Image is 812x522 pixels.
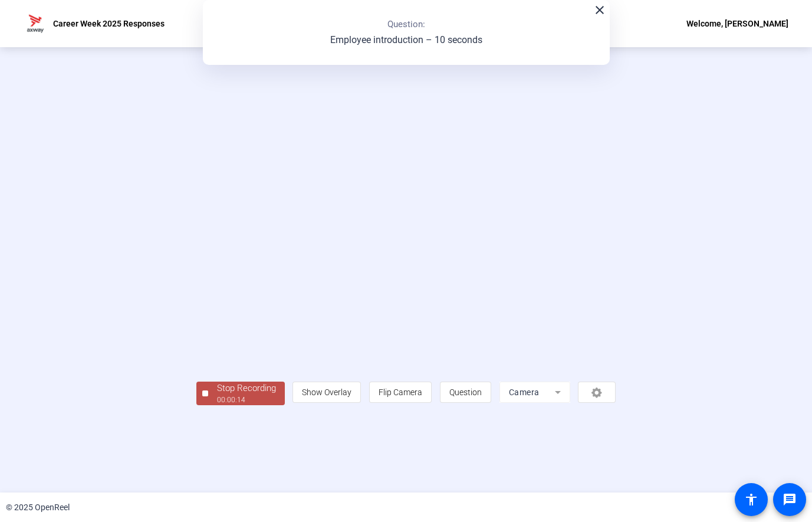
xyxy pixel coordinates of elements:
[292,382,361,403] button: Show Overlay
[449,388,482,397] span: Question
[330,33,482,47] p: Employee introduction – 10 seconds
[53,17,165,31] p: Career Week 2025 Responses
[217,395,276,405] div: 00:00:14
[379,388,422,397] span: Flip Camera
[783,493,797,507] mat-icon: message
[6,501,70,514] div: © 2025 OpenReel
[440,382,491,403] button: Question
[24,12,47,35] img: OpenReel logo
[302,388,351,397] span: Show Overlay
[593,3,607,17] mat-icon: close
[196,382,285,406] button: Stop Recording00:00:14
[686,17,788,31] div: Welcome, [PERSON_NAME]
[387,18,425,31] p: Question:
[369,382,432,403] button: Flip Camera
[744,493,758,507] mat-icon: accessibility
[217,382,276,395] div: Stop Recording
